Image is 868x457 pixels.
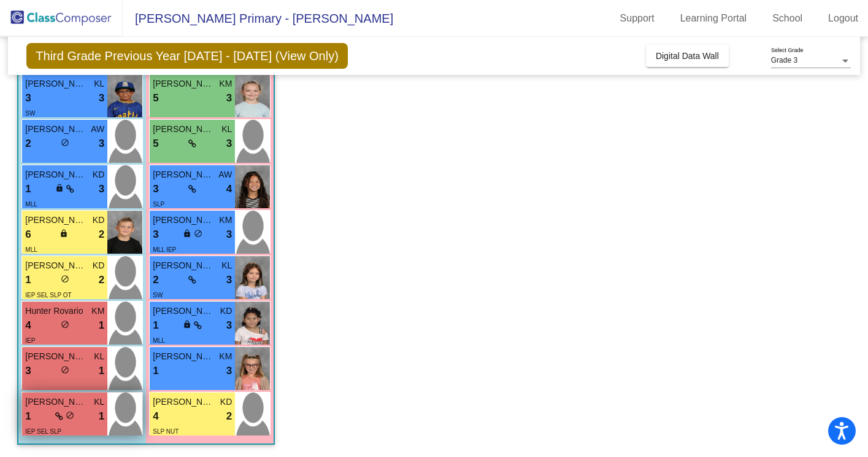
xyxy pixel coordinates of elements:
[25,337,35,344] span: IEP
[226,272,232,288] span: 3
[25,227,31,243] span: 6
[226,227,232,243] span: 3
[153,246,176,253] span: MLL IEP
[123,9,393,28] span: [PERSON_NAME] Primary - [PERSON_NAME]
[219,350,232,363] span: KM
[153,318,158,334] span: 1
[93,214,104,227] span: KD
[221,259,232,272] span: KL
[670,9,757,28] a: Learning Portal
[99,136,104,152] span: 3
[61,320,69,329] span: do_not_disturb_alt
[183,229,191,238] span: lock
[153,181,158,197] span: 3
[93,168,104,181] span: KD
[153,90,158,106] span: 5
[91,123,104,136] span: AW
[91,305,104,318] span: KM
[61,275,69,283] span: do_not_disturb_alt
[25,201,37,208] span: MLL
[94,77,104,90] span: KL
[99,90,104,106] span: 3
[99,318,104,334] span: 1
[656,51,719,61] span: Digital Data Wall
[762,9,812,28] a: School
[25,350,86,363] span: [PERSON_NAME]
[153,428,179,435] span: SLP NUT
[61,138,69,147] span: do_not_disturb_alt
[25,408,31,424] span: 1
[25,428,61,435] span: IEP SEL SLP
[153,272,158,288] span: 2
[25,110,35,117] span: SW
[226,363,232,379] span: 3
[99,272,104,288] span: 2
[153,396,214,408] span: [PERSON_NAME]
[194,229,202,238] span: do_not_disturb_alt
[610,9,664,28] a: Support
[25,272,31,288] span: 1
[25,136,31,152] span: 2
[771,56,797,64] span: Grade 3
[25,168,86,181] span: [PERSON_NAME]
[218,168,232,181] span: AW
[25,246,37,253] span: MLL
[26,43,348,69] span: Third Grade Previous Year [DATE] - [DATE] (View Only)
[646,45,729,67] button: Digital Data Wall
[226,408,232,424] span: 2
[153,214,214,227] span: [PERSON_NAME]
[60,229,68,238] span: lock
[153,201,164,208] span: SLP
[226,181,232,197] span: 4
[25,214,86,227] span: [PERSON_NAME]
[153,227,158,243] span: 3
[93,259,104,272] span: KD
[25,90,31,106] span: 3
[221,123,232,136] span: KL
[153,337,164,344] span: MLL
[25,318,31,334] span: 4
[66,411,74,420] span: do_not_disturb_alt
[61,365,69,374] span: do_not_disturb_alt
[99,227,104,243] span: 2
[220,396,232,408] span: KD
[25,292,71,299] span: IEP SEL SLP OT
[220,305,232,318] span: KD
[219,77,232,90] span: KM
[25,305,86,318] span: Hunter Rovario
[153,123,214,136] span: [PERSON_NAME]
[219,214,232,227] span: KM
[153,259,214,272] span: [PERSON_NAME] [PERSON_NAME]
[94,396,104,408] span: KL
[153,292,163,299] span: SW
[153,136,158,152] span: 5
[94,350,104,363] span: KL
[153,305,214,318] span: [PERSON_NAME] de La [PERSON_NAME]
[818,9,868,28] a: Logout
[153,168,214,181] span: [PERSON_NAME]
[226,136,232,152] span: 3
[99,408,104,424] span: 1
[25,123,86,136] span: [PERSON_NAME]
[153,363,158,379] span: 1
[99,181,104,197] span: 3
[226,318,232,334] span: 3
[99,363,104,379] span: 1
[183,320,191,329] span: lock
[153,350,214,363] span: [PERSON_NAME]
[226,90,232,106] span: 3
[25,363,31,379] span: 3
[25,259,86,272] span: [PERSON_NAME]
[25,77,86,90] span: [PERSON_NAME]
[55,184,64,192] span: lock
[153,408,158,424] span: 4
[25,181,31,197] span: 1
[25,396,86,408] span: [PERSON_NAME] [PERSON_NAME]
[153,77,214,90] span: [PERSON_NAME]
